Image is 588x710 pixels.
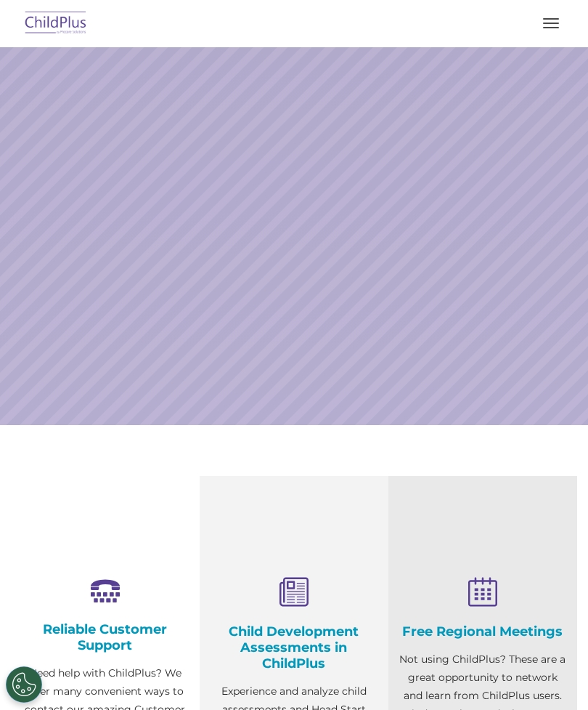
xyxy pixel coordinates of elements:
[22,621,189,653] h4: Reliable Customer Support
[211,624,377,671] h4: Child Development Assessments in ChildPlus
[22,7,90,41] img: ChildPlus by Procare Solutions
[6,666,42,703] button: Cookies Settings
[399,624,566,640] h4: Free Regional Meetings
